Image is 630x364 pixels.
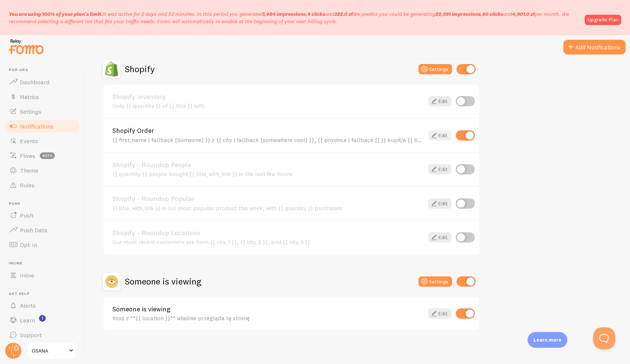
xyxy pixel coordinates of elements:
[428,130,451,141] a: Edit
[4,75,80,89] a: Dashboard
[9,201,80,206] span: Push
[4,313,80,328] a: Learn
[112,306,424,312] a: Someone is viewing
[20,302,36,309] span: Alerts
[585,15,621,25] a: Upgrade Plan
[4,298,80,313] a: Alerts
[9,11,103,17] span: You are using 100% of your plan's limit.
[20,241,37,248] span: Opt-In
[4,268,80,283] a: Inline
[4,178,80,192] a: Rules
[103,60,120,78] img: Shopify
[4,119,80,134] a: Notifications
[334,11,353,17] b: 322.0 zł
[263,11,353,17] span: , and
[112,230,424,236] a: Shopify - Roundup Locations
[4,163,80,178] a: Theme
[20,93,39,100] span: Metrics
[4,89,80,104] a: Metrics
[9,10,580,25] p: It was active for 2 days and 52 minutes. In this period you generated We predict you could be gen...
[20,317,35,324] span: Learn
[20,181,35,189] span: Rules
[112,205,424,211] div: {{ title_with_link }} is our most popular product this week, with {{ quantity }} purchases
[593,327,615,349] iframe: Help Scout Beacon - Open
[533,336,561,343] p: Learn more
[112,137,424,143] div: {{ first_name | fallback [Someone] }} z {{ city | fallback [somewhere cool] }}, {{ province | fal...
[4,237,80,252] a: Opt-In
[112,102,424,109] div: Only {{ quantity }} of {{ title }} left!
[32,346,67,355] span: OSANA
[112,195,424,202] a: Shopify - Roundup Popular
[528,332,567,348] div: Learn more
[112,315,424,321] div: Ktoś z **{{ location }}** właśnie przegląda tę stronę
[263,11,306,17] b: 1,484 impressions
[4,134,80,148] a: Events
[20,167,38,174] span: Theme
[307,11,325,17] b: 4 clicks
[428,308,451,319] a: Edit
[9,68,80,73] span: Pop-ups
[428,96,451,106] a: Edit
[419,276,452,287] button: Settings
[20,78,49,86] span: Dashboard
[435,11,481,17] b: 22,591 impressions
[428,198,451,209] a: Edit
[112,238,424,245] div: Our most recent customers are from {{ city_1 }}, {{ city_2 }}, and {{ city_3 }}
[20,226,48,234] span: Push Data
[125,63,155,75] h2: Shopify
[9,261,80,266] span: Inline
[20,137,38,145] span: Events
[112,127,424,134] a: Shopify Order
[20,152,35,159] span: Flows
[112,93,424,100] a: Shopify Inventory
[20,123,53,130] span: Notifications
[4,104,80,119] a: Settings
[428,232,451,243] a: Edit
[482,11,503,17] b: 60 clicks
[112,170,424,177] div: {{ quantity }} people bought {{ title_with_link }} in the last few hours
[39,315,46,322] svg: <p>Watch New Feature Tutorials!</p>
[112,162,424,168] a: Shopify - Roundup People
[20,212,33,219] span: Push
[20,331,42,339] span: Support
[20,108,41,115] span: Settings
[20,272,34,279] span: Inline
[40,152,55,159] span: beta
[4,328,80,342] a: Support
[103,273,120,290] img: Someone is viewing
[419,64,452,74] button: Settings
[4,223,80,237] a: Push Data
[4,208,80,223] a: Push
[27,342,76,360] a: OSANA
[9,291,80,296] span: Get Help
[435,11,535,17] span: , and
[428,164,451,174] a: Edit
[512,11,535,17] b: 4,901.0 zł
[125,276,201,287] h2: Someone is viewing
[4,148,80,163] a: Flows beta
[8,37,45,56] img: fomo-relay-logo-orange.svg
